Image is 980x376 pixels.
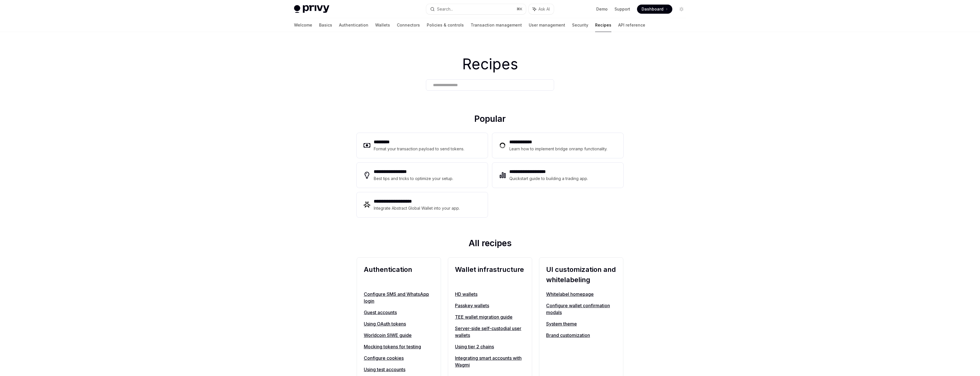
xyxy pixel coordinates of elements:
div: Integrate Abstract Global Wallet into your app. [374,205,460,212]
a: Authentication [339,18,368,32]
a: User management [529,18,565,32]
a: Security [572,18,588,32]
a: Demo [596,6,608,12]
button: Ask AI [529,4,554,14]
a: Recipes [595,18,611,32]
a: **** **** ***Learn how to implement bridge onramp functionality. [492,133,623,158]
h2: Popular [357,114,623,126]
a: Mocking tokens for testing [364,343,434,350]
a: Welcome [294,18,312,32]
a: **** ****Format your transaction payload to send tokens. [357,133,488,158]
a: Integrating smart accounts with Wagmi [455,355,525,368]
img: light logo [294,5,329,13]
a: Passkey wallets [455,302,525,309]
a: Server-side self-custodial user wallets [455,325,525,339]
a: HD wallets [455,291,525,298]
a: Brand customization [546,332,616,339]
a: Configure cookies [364,355,434,361]
div: Search... [437,6,453,13]
h2: Authentication [364,264,434,285]
a: Configure SMS and WhatsApp login [364,291,434,304]
a: Transaction management [471,18,522,32]
h2: All recipes [357,238,623,250]
a: Support [614,6,630,12]
h2: UI customization and whitelabeling [546,264,616,285]
button: Toggle dark mode [677,5,686,14]
span: Ask AI [538,6,550,12]
a: TEE wallet migration guide [455,314,525,320]
div: Best tips and tricks to optimize your setup. [374,175,454,182]
a: Configure wallet confirmation modals [546,302,616,316]
a: Dashboard [637,5,672,14]
h2: Wallet infrastructure [455,264,525,285]
a: Worldcoin SIWE guide [364,332,434,339]
span: Dashboard [642,6,663,12]
a: Policies & controls [427,18,464,32]
a: Guest accounts [364,309,434,316]
a: Connectors [397,18,420,32]
button: Search...⌘K [426,4,526,14]
a: API reference [618,18,645,32]
a: Basics [319,18,332,32]
div: Quickstart guide to building a trading app. [509,175,588,182]
a: Wallets [375,18,390,32]
a: Whitelabel homepage [546,291,616,298]
a: Using tier 2 chains [455,343,525,350]
a: System theme [546,320,616,327]
a: Using OAuth tokens [364,320,434,327]
div: Learn how to implement bridge onramp functionality. [509,145,609,152]
span: ⌘ K [516,7,522,11]
div: Format your transaction payload to send tokens. [374,145,465,152]
a: Using test accounts [364,366,434,373]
